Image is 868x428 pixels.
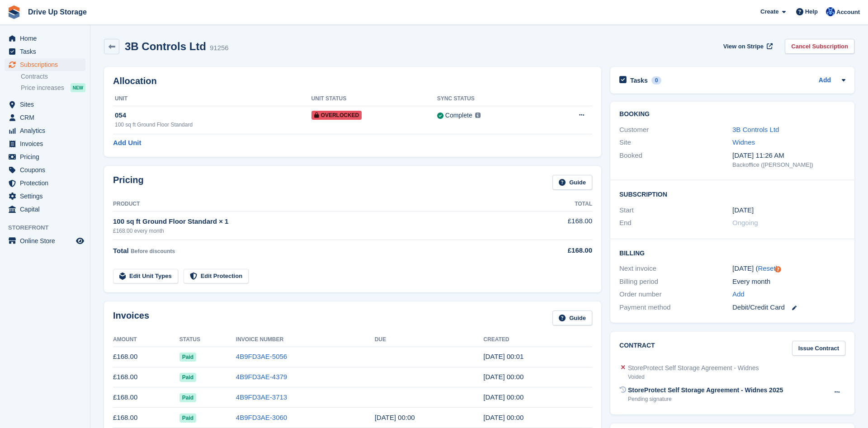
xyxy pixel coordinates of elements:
[375,333,484,347] th: Due
[20,98,74,111] span: Sites
[113,310,149,325] h2: Invoices
[619,248,845,257] h2: Billing
[71,83,85,92] div: NEW
[732,160,845,169] div: Backoffice ([PERSON_NAME])
[774,265,782,273] div: Tooltip anchor
[184,269,249,284] a: Edit Protection
[732,219,758,226] span: Ongoing
[113,247,129,254] span: Total
[20,45,74,58] span: Tasks
[5,190,85,202] a: menu
[7,5,21,19] img: stora-icon-8386f47178a22dfd0bd8f6a31ec36ba5ce8667c1dd55bd0f319d3a0aa187defe.svg
[113,138,141,148] a: Add Unit
[8,223,90,232] span: Storefront
[113,76,592,86] h2: Allocation
[732,205,754,216] time: 2025-07-03 23:00:00 UTC
[619,277,732,287] div: Billing period
[125,40,206,52] h2: 3B Controls Ltd
[628,395,783,403] div: Pending signature
[5,124,85,137] a: menu
[20,151,74,163] span: Pricing
[732,277,845,287] div: Every month
[236,414,287,421] a: 4B9FD3AE-3060
[179,414,196,423] span: Paid
[113,269,178,284] a: Edit Unit Types
[375,414,415,421] time: 2025-07-04 23:00:00 UTC
[483,414,524,421] time: 2025-07-03 23:00:04 UTC
[179,393,196,402] span: Paid
[5,98,85,111] a: menu
[732,289,745,300] a: Add
[5,235,85,247] a: menu
[5,203,85,216] a: menu
[619,137,732,148] div: Site
[113,367,179,387] td: £168.00
[723,42,764,51] span: View on Stripe
[113,175,144,190] h2: Pricing
[732,263,845,274] div: [DATE] ( )
[5,32,85,45] a: menu
[519,197,592,212] th: Total
[210,43,229,53] div: 91256
[628,373,759,381] div: Voided
[236,393,287,401] a: 4B9FD3AE-3713
[836,8,860,17] span: Account
[75,235,85,246] a: Preview store
[483,353,524,360] time: 2025-10-03 23:01:04 UTC
[5,137,85,150] a: menu
[131,248,175,254] span: Before discounts
[5,177,85,189] a: menu
[21,83,85,93] a: Price increases NEW
[619,125,732,135] div: Customer
[819,75,831,86] a: Add
[21,84,64,92] span: Price increases
[552,175,592,190] a: Guide
[179,353,196,362] span: Paid
[236,333,375,347] th: Invoice Number
[826,7,835,16] img: Widnes Team
[115,110,311,121] div: 054
[519,245,592,256] div: £168.00
[113,333,179,347] th: Amount
[236,373,287,381] a: 4B9FD3AE-4379
[619,218,732,228] div: End
[483,393,524,401] time: 2025-08-03 23:00:53 UTC
[113,216,519,227] div: 100 sq ft Ground Floor Standard × 1
[20,177,74,189] span: Protection
[21,72,85,81] a: Contracts
[552,310,592,325] a: Guide
[113,92,311,106] th: Unit
[5,45,85,58] a: menu
[20,58,74,71] span: Subscriptions
[792,341,845,356] a: Issue Contract
[628,363,759,373] div: StoreProtect Self Storage Agreement - Widnes
[20,235,74,247] span: Online Store
[619,205,732,216] div: Start
[732,302,845,313] div: Debit/Credit Card
[20,111,74,124] span: CRM
[760,7,778,16] span: Create
[732,126,779,133] a: 3B Controls Ltd
[619,189,845,198] h2: Subscription
[179,373,196,382] span: Paid
[113,347,179,367] td: £168.00
[619,263,732,274] div: Next invoice
[311,111,362,120] span: Overlocked
[619,302,732,313] div: Payment method
[619,289,732,300] div: Order number
[483,373,524,381] time: 2025-09-03 23:00:23 UTC
[732,151,845,161] div: [DATE] 11:26 AM
[805,7,818,16] span: Help
[437,92,545,106] th: Sync Status
[5,58,85,71] a: menu
[20,164,74,176] span: Coupons
[20,124,74,137] span: Analytics
[113,408,179,428] td: £168.00
[179,333,236,347] th: Status
[311,92,437,106] th: Unit Status
[619,151,732,169] div: Booked
[20,203,74,216] span: Capital
[113,387,179,408] td: £168.00
[732,138,755,146] a: Widnes
[720,39,774,54] a: View on Stripe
